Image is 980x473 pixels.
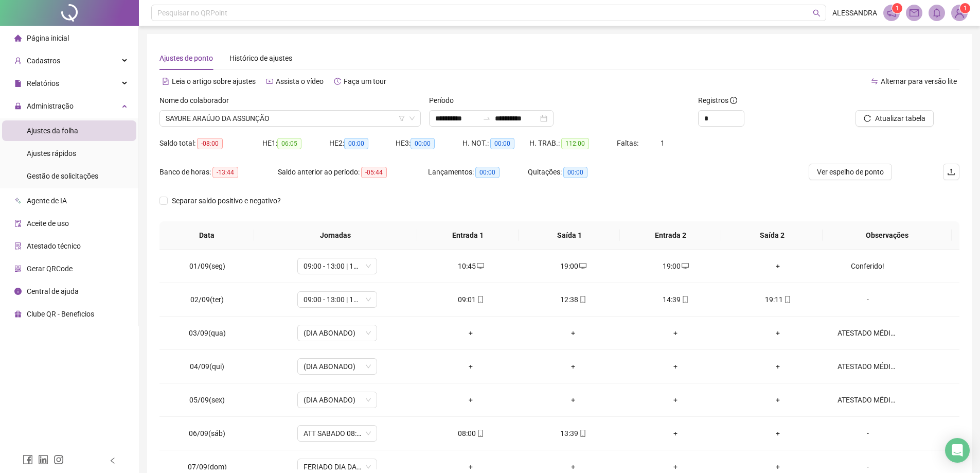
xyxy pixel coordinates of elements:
[735,294,821,305] div: 19:11
[166,111,415,126] span: SAYURE ARAÚJO DA ASSUNÇÃO
[578,262,586,270] span: desktop
[462,137,529,149] div: H. NOT.:
[428,260,514,272] div: 10:45
[396,137,462,149] div: HE 3:
[530,394,616,406] div: +
[633,394,719,406] div: +
[838,394,898,406] div: ATESTADO MÉDICO
[159,166,278,178] div: Banco de horas:
[262,137,329,149] div: HE 1:
[189,429,225,437] span: 06/09(sáb)
[578,296,586,303] span: mobile
[735,260,821,272] div: +
[27,127,78,135] span: Ajustes da folha
[27,287,79,295] span: Central de ajuda
[27,242,81,250] span: Atestado técnico
[23,454,33,465] span: facebook
[266,78,273,85] span: youtube
[14,220,22,227] span: audit
[530,327,616,339] div: +
[54,454,64,465] span: instagram
[813,9,821,17] span: search
[490,138,514,149] span: 00:00
[229,54,292,62] span: Histórico de ajustes
[27,34,69,42] span: Página inicial
[864,115,871,122] span: reload
[892,3,902,13] sup: 1
[947,168,955,176] span: upload
[159,137,262,149] div: Saldo total:
[964,5,967,12] span: 1
[428,394,514,406] div: +
[27,102,74,110] span: Administração
[910,8,919,17] span: mail
[276,77,324,85] span: Assista o vídeo
[856,110,934,127] button: Atualizar tabela
[823,221,952,250] th: Observações
[838,294,898,305] div: -
[189,262,225,270] span: 01/09(seg)
[159,221,254,250] th: Data
[633,428,719,439] div: +
[817,166,884,178] span: Ver espelho de ponto
[887,8,896,17] span: notification
[530,260,616,272] div: 19:00
[428,361,514,372] div: +
[109,457,116,464] span: left
[617,139,640,147] span: Faltas:
[278,166,428,178] div: Saldo anterior ao período:
[172,77,256,85] span: Leia o artigo sobre ajustes
[875,113,925,124] span: Atualizar tabela
[783,296,791,303] span: mobile
[952,5,967,21] img: 94730
[14,288,22,295] span: info-circle
[633,461,719,472] div: +
[633,327,719,339] div: +
[27,265,73,273] span: Gerar QRCode
[960,3,970,13] sup: Atualize o seu contato no menu Meus Dados
[411,138,435,149] span: 00:00
[620,221,721,250] th: Entrada 2
[27,197,67,205] span: Agente de IA
[528,166,628,178] div: Quitações:
[871,78,878,85] span: swap
[417,221,519,250] th: Entrada 1
[681,296,689,303] span: mobile
[304,392,371,408] span: (DIA ABONADO)
[409,115,415,121] span: down
[189,329,226,337] span: 03/09(qua)
[529,137,617,149] div: H. TRAB.:
[304,359,371,374] span: (DIA ABONADO)
[38,454,48,465] span: linkedin
[159,95,236,106] label: Nome do colaborador
[189,396,225,404] span: 05/09(sex)
[633,260,719,272] div: 19:00
[162,78,169,85] span: file-text
[197,138,223,149] span: -08:00
[27,310,94,318] span: Clube QR - Beneficios
[334,78,341,85] span: history
[159,54,213,62] span: Ajustes de ponto
[838,260,898,272] div: Conferido!
[361,167,387,178] span: -05:44
[344,138,368,149] span: 00:00
[838,461,898,472] div: -
[188,463,227,471] span: 07/09(dom)
[735,428,821,439] div: +
[838,327,898,339] div: ATESTADO MÉDICO
[832,7,877,19] span: ALESSANDRA
[730,97,737,104] span: info-circle
[304,292,371,307] span: 09:00 - 13:00 | 15:00 - 19:00
[735,461,821,472] div: +
[896,5,899,12] span: 1
[483,114,491,122] span: to
[476,296,484,303] span: mobile
[831,230,943,241] span: Observações
[14,242,22,250] span: solution
[578,430,586,437] span: mobile
[27,57,60,65] span: Cadastros
[14,57,22,64] span: user-add
[661,139,665,147] span: 1
[698,95,737,106] span: Registros
[530,461,616,472] div: +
